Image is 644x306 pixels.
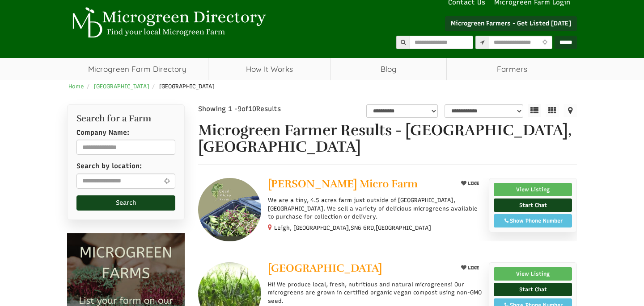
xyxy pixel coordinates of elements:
span: LIKE [466,181,479,186]
div: Show Phone Number [499,217,567,225]
span: 9 [237,105,241,113]
a: Home [68,83,84,90]
span: [GEOGRAPHIC_DATA] [376,224,431,232]
span: [GEOGRAPHIC_DATA] [159,83,215,90]
a: Blog [331,58,447,80]
span: SN6 6RD [351,224,374,232]
img: Microgreen Directory [67,7,268,38]
a: [GEOGRAPHIC_DATA] [268,262,451,276]
span: [PERSON_NAME] Micro Farm [268,177,418,190]
img: Coad Micro Farm [198,178,261,241]
label: Search by location: [76,161,142,171]
button: LIKE [458,262,482,273]
span: 10 [248,105,256,113]
button: LIKE [458,178,482,189]
a: View Listing [494,267,572,281]
button: Search [76,195,175,211]
h2: Search for a Farm [76,114,175,124]
a: View Listing [494,183,572,196]
p: Hi! We produce local, fresh, nutritious and natural microgreens! Our microgreens are grown in cer... [268,281,482,305]
a: Microgreen Farm Directory [67,58,208,80]
span: [GEOGRAPHIC_DATA] [268,261,382,275]
a: [GEOGRAPHIC_DATA] [94,83,149,90]
a: Start Chat [494,198,572,212]
span: Farmers [447,58,577,80]
i: Use Current Location [162,178,172,184]
small: Leigh, [GEOGRAPHIC_DATA], , [274,224,431,231]
label: Company Name: [76,128,129,137]
span: LIKE [466,265,479,271]
a: How It Works [208,58,330,80]
a: [PERSON_NAME] Micro Farm [268,178,451,192]
a: Start Chat [494,283,572,296]
select: sortbox-1 [445,104,523,118]
p: We are a tiny, 4.5 acres farm just outside of [GEOGRAPHIC_DATA], [GEOGRAPHIC_DATA]. We sell a var... [268,196,482,221]
h1: Microgreen Farmer Results - [GEOGRAPHIC_DATA], [GEOGRAPHIC_DATA] [198,122,577,156]
a: Microgreen Farmers - Get Listed [DATE] [445,16,577,31]
div: Showing 1 - of Results [198,104,324,114]
select: overall_rating_filter-1 [366,104,438,118]
i: Use Current Location [540,40,549,45]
